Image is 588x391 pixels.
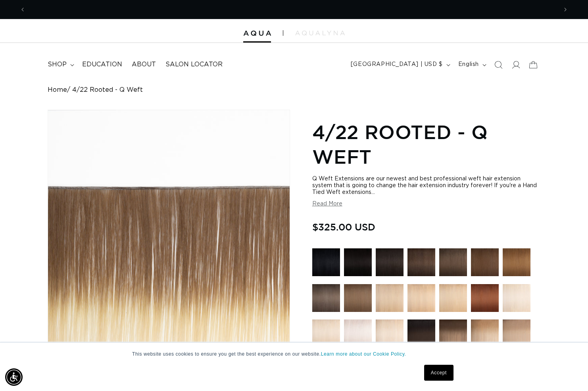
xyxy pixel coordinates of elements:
[344,284,372,312] img: 8 Golden Brown - Q Weft
[48,86,540,94] nav: breadcrumbs
[132,350,456,358] p: This website uses cookies to ensure you get the best experience on our website.
[407,248,435,280] a: 2 Dark Brown - Q Weft
[490,56,507,74] summary: Search
[439,319,467,351] a: 4/12 Balayage - Q Weft
[82,60,122,69] span: Education
[344,248,372,280] a: 1N Natural Black - Q Weft
[312,219,375,234] span: $325.00 USD
[471,319,499,347] img: 8/24 Balayage - Q Weft
[471,284,499,312] img: 33 Copper Red - Q Weft
[503,319,530,351] a: 18/22 Balayage - Q Weft
[424,365,453,381] a: Accept
[165,60,223,69] span: Salon Locator
[471,319,499,351] a: 8/24 Balayage - Q Weft
[344,284,372,316] a: 8 Golden Brown - Q Weft
[407,284,435,316] a: 22 Light Blonde - Q Weft
[48,86,67,94] a: Home
[295,31,345,35] img: aqualyna.com
[557,2,574,17] button: Next announcement
[458,60,479,69] span: English
[503,284,530,312] img: 60A Most Platinum Ash - Q Weft
[376,319,404,351] a: 613 Platinum - Q Weft
[132,60,156,69] span: About
[5,368,23,386] div: Accessibility Menu
[312,284,340,312] img: 8AB Ash Brown - Q Weft
[439,248,467,276] img: 4AB Medium Ash Brown - Q Weft
[344,319,372,347] img: 62 Icy Blonde - Q Weft
[346,57,453,72] button: [GEOGRAPHIC_DATA] | USD $
[344,319,372,351] a: 62 Icy Blonde - Q Weft
[439,284,467,316] a: 24 Light Golden Blonde - Q Weft
[503,319,530,347] img: 18/22 Balayage - Q Weft
[321,351,406,357] a: Learn more about our Cookie Policy.
[376,248,404,276] img: 1B Soft Black - Q Weft
[243,31,271,36] img: Aqua Hair Extensions
[376,284,404,316] a: 16 Blonde - Q Weft
[312,248,340,276] img: 1 Black - Q Weft
[344,248,372,276] img: 1N Natural Black - Q Weft
[14,2,31,17] button: Previous announcement
[471,284,499,316] a: 33 Copper Red - Q Weft
[439,319,467,347] img: 4/12 Balayage - Q Weft
[72,86,143,94] span: 4/22 Rooted - Q Weft
[312,248,340,280] a: 1 Black - Q Weft
[407,319,435,347] img: 1B/4 Balayage - Q Weft
[127,56,161,74] a: About
[312,319,340,347] img: 60 Most Platinum - Q Weft
[77,56,127,74] a: Education
[312,319,340,351] a: 60 Most Platinum - Q Weft
[376,284,404,312] img: 16 Blonde - Q Weft
[312,284,340,316] a: 8AB Ash Brown - Q Weft
[161,56,227,74] a: Salon Locator
[439,284,467,312] img: 24 Light Golden Blonde - Q Weft
[351,60,443,69] span: [GEOGRAPHIC_DATA] | USD $
[439,248,467,280] a: 4AB Medium Ash Brown - Q Weft
[503,284,530,316] a: 60A Most Platinum Ash - Q Weft
[407,319,435,351] a: 1B/4 Balayage - Q Weft
[376,248,404,280] a: 1B Soft Black - Q Weft
[312,201,342,207] button: Read More
[376,319,404,347] img: 613 Platinum - Q Weft
[471,248,499,280] a: 4 Medium Brown - Q Weft
[548,353,588,391] iframe: Chat Widget
[407,248,435,276] img: 2 Dark Brown - Q Weft
[407,284,435,312] img: 22 Light Blonde - Q Weft
[453,57,490,72] button: English
[503,248,530,276] img: 6 Light Brown - Q Weft
[48,60,67,69] span: shop
[312,120,540,169] h1: 4/22 Rooted - Q Weft
[471,248,499,276] img: 4 Medium Brown - Q Weft
[312,176,540,196] div: Q Weft Extensions are our newest and best professional weft hair extension system that is going t...
[503,248,530,280] a: 6 Light Brown - Q Weft
[43,56,77,74] summary: shop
